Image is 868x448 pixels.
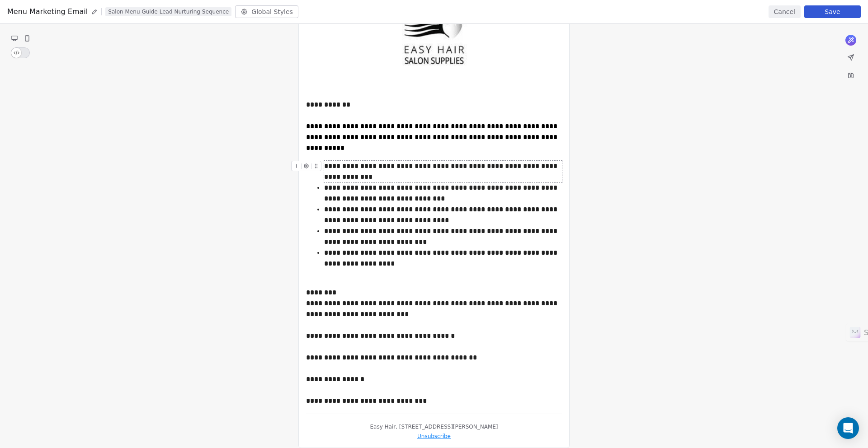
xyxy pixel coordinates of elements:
[837,417,859,439] div: Open Intercom Messenger
[804,5,861,18] button: Save
[105,7,231,16] span: Salon Menu Guide Lead Nurturing Sequence
[769,5,801,18] button: Cancel
[7,6,88,17] span: Menu Marketing Email
[235,5,298,18] button: Global Styles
